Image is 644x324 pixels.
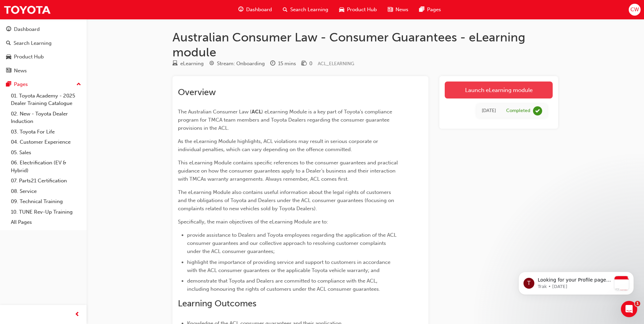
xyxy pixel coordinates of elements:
a: 08. Service [8,186,84,197]
span: prev-icon [75,310,80,319]
div: Price [301,59,312,68]
span: Search Learning [290,6,328,14]
div: News [14,67,27,75]
span: car-icon [339,5,344,14]
a: 02. New - Toyota Dealer Induction [8,109,84,127]
div: Product Hub [14,53,44,61]
button: CW [629,4,641,16]
div: Pages [14,80,28,88]
a: 06. Electrification (EV & Hybrid) [8,158,84,176]
a: News [3,65,84,77]
span: pages-icon [419,5,424,14]
span: Overview [178,87,216,97]
span: highlight the importance of providing service and support to customers in accordance with the ACL... [187,259,392,273]
div: 0 [309,60,312,68]
a: Search Learning [3,37,84,50]
div: Stream: Onboarding [217,60,265,68]
span: Specifically, the main objectives of the eLearning Module are to: [178,219,328,225]
div: Tue Aug 15 2023 22:00:00 GMT+0800 (Australian Western Standard Time) [482,107,496,115]
span: Product Hub [347,6,377,14]
span: Learning resource code [318,61,354,67]
a: search-iconSearch Learning [277,3,334,17]
a: Dashboard [3,23,84,36]
span: This eLearning Module contains specific references to the consumer guarantees and practical guida... [178,160,399,182]
iframe: Intercom notifications message [508,258,644,306]
span: money-icon [301,61,307,67]
a: 07. Parts21 Certification [8,176,84,186]
a: guage-iconDashboard [233,3,277,17]
span: 1 [635,301,640,306]
span: Pages [427,6,441,14]
span: guage-icon [6,26,11,33]
span: search-icon [6,40,11,47]
div: Type [172,59,204,68]
span: learningResourceType_ELEARNING-icon [172,61,178,67]
a: Launch eLearning module [445,82,553,98]
span: demonstrate that Toyota and Dealers are committed to compliance with the ACL, including honouring... [187,278,380,292]
span: News [395,6,408,14]
div: Search Learning [14,39,52,47]
div: eLearning [180,60,204,68]
span: The eLearning Module also contains useful information about the legal rights of customers and the... [178,189,395,212]
img: Trak [3,2,51,17]
span: car-icon [6,54,11,60]
span: The Australian Consumer Law ( [178,109,252,115]
button: Pages [3,78,84,91]
a: Product Hub [3,51,84,63]
span: provide assistance to Dealers and Toyota employees regarding the application of the ACL consumer ... [187,232,398,254]
span: search-icon [283,5,288,14]
span: up-icon [76,80,81,89]
span: learningRecordVerb_COMPLETE-icon [533,106,542,115]
span: news-icon [6,68,11,74]
h1: Australian Consumer Law - Consumer Guarantees - eLearning module [172,30,558,59]
a: 05. Sales [8,147,84,158]
span: guage-icon [238,5,243,14]
span: clock-icon [270,61,275,67]
a: All Pages [8,217,84,228]
a: 03. Toyota For Life [8,127,84,137]
a: 01. Toyota Academy - 2025 Dealer Training Catalogue [8,91,84,109]
span: target-icon [209,61,214,67]
span: news-icon [388,5,393,14]
iframe: Intercom live chat [621,301,637,317]
a: 10. TUNE Rev-Up Training [8,207,84,217]
button: DashboardSearch LearningProduct HubNews [3,22,84,78]
div: Stream [209,59,265,68]
div: Completed [506,108,530,114]
span: Learning Outcomes [178,298,256,309]
span: As the eLearning Module highlights, ACL violations may result in serious corporate or individual ... [178,138,380,152]
a: news-iconNews [382,3,414,17]
div: 15 mins [278,60,296,68]
span: pages-icon [6,82,11,88]
span: Dashboard [246,6,272,14]
span: ACL [252,109,261,115]
div: Dashboard [14,25,40,33]
a: 09. Technical Training [8,196,84,207]
a: 04. Customer Experience [8,137,84,147]
a: car-iconProduct Hub [334,3,382,17]
div: Duration [270,59,296,68]
a: pages-iconPages [414,3,446,17]
span: CW [630,6,639,14]
span: ) eLearning Module is a key part of Toyota’s compliance program for TMCA team members and Toyota ... [178,109,393,131]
